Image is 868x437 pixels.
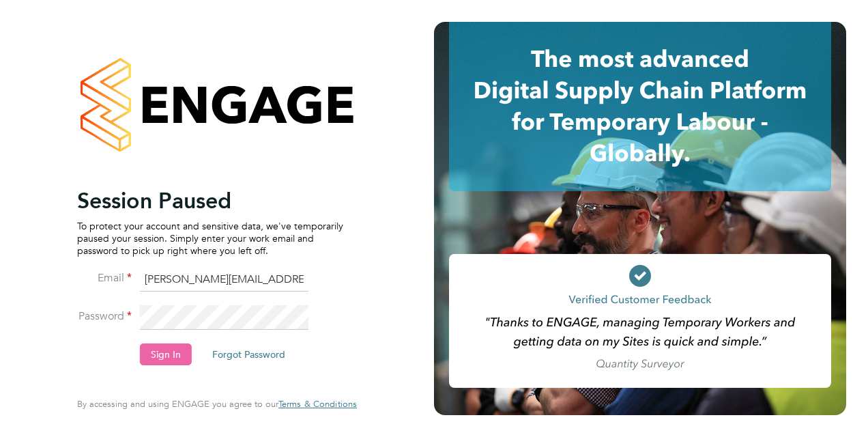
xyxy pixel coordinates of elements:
a: Terms & Conditions [278,399,357,410]
h2: Session Paused [77,187,343,214]
input: Enter your work email... [140,268,308,292]
button: Forgot Password [201,343,296,365]
label: Password [77,309,132,324]
span: By accessing and using ENGAGE you agree to our [77,398,357,410]
span: Terms & Conditions [278,398,357,410]
p: To protect your account and sensitive data, we've temporarily paused your session. Simply enter y... [77,220,343,257]
label: Email [77,271,132,285]
button: Sign In [140,343,192,365]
